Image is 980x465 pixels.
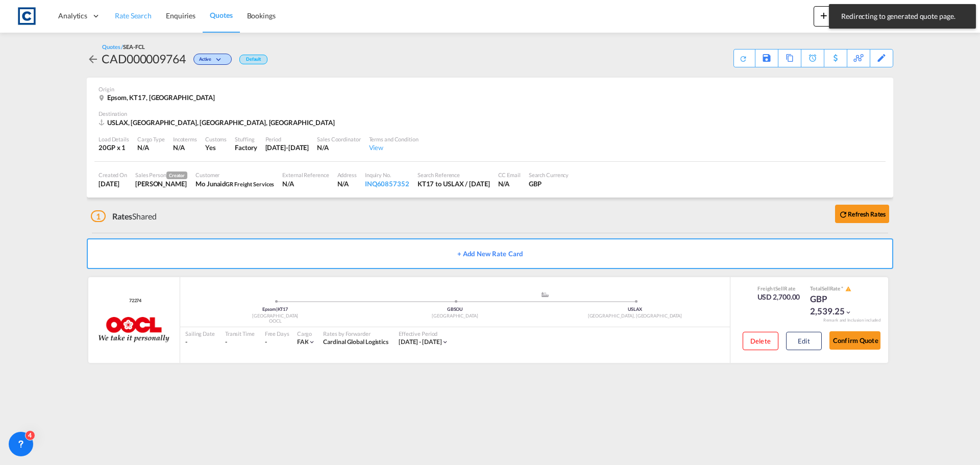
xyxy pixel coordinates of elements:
[840,285,844,291] span: Subject to Remarks
[399,330,449,337] div: Effective Period
[173,143,185,152] div: N/A
[323,338,388,346] span: Cardinal Global Logistics
[282,171,329,179] div: External Reference
[282,179,329,188] div: N/A
[822,285,830,291] span: Sell
[323,330,388,337] div: Rates by Forwarder
[399,338,442,347] div: 01 Sep 2025 - 30 Sep 2025
[442,338,449,346] md-icon: icon-chevron-down
[739,50,750,63] div: Quote PDF is not available at this time
[102,43,145,51] div: Quotes /SEA-FCL
[418,171,490,179] div: Search Reference
[265,338,267,347] div: -
[137,143,165,152] div: N/A
[317,135,360,143] div: Sales Coordinator
[115,11,152,20] span: Rate Search
[845,286,851,292] md-icon: icon-alert
[818,11,856,19] span: New
[173,135,197,143] div: Incoterms
[99,110,881,117] div: Destination
[186,51,234,67] div: Change Status Here
[757,292,800,302] div: USD 2,700.00
[814,6,860,27] button: icon-plus 400-fgNewicon-chevron-down
[91,210,106,222] span: 1
[545,306,725,313] div: USLAX
[317,143,360,152] div: N/A
[225,338,255,347] div: -
[102,51,186,67] div: CAD000009764
[529,171,569,179] div: Search Currency
[107,93,215,102] span: Epsom, KT17, [GEOGRAPHIC_DATA]
[838,11,967,21] span: Redirecting to generated quote page.
[365,313,545,320] div: [GEOGRAPHIC_DATA]
[247,11,276,20] span: Bookings
[757,285,800,292] div: Freight Rate
[265,330,289,337] div: Free Days
[195,179,274,188] div: Mo Junaid
[239,55,267,64] div: Default
[265,143,309,152] div: 30 Sep 2025
[365,306,545,313] div: GBSOU
[839,210,848,219] md-icon: icon-refresh
[166,172,187,179] span: Creator
[337,171,357,179] div: Address
[498,179,521,188] div: N/A
[205,135,227,143] div: Customs
[835,205,889,223] button: icon-refreshRefresh Rates
[775,285,784,291] span: Sell
[112,211,133,221] span: Rates
[185,330,215,337] div: Sailing Date
[185,313,365,320] div: [GEOGRAPHIC_DATA]
[308,338,315,346] md-icon: icon-chevron-down
[786,332,822,350] button: Edit
[225,330,255,337] div: Transit Time
[99,171,127,179] div: Created On
[99,118,337,127] div: USLAX, Los Angeles, CA, Americas
[818,9,830,21] md-icon: icon-plus 400-fg
[262,306,277,312] span: Epsom
[135,179,187,188] div: Lynsey Heaton
[829,331,880,350] button: Confirm Quote
[185,318,365,325] div: OOCL
[323,338,388,347] div: Cardinal Global Logistics
[539,292,551,297] md-icon: assets/icons/custom/ship-fill.svg
[369,143,419,152] div: View
[123,43,144,50] span: SEA-FCL
[185,338,215,347] div: -
[87,51,102,67] div: icon-arrow-left
[99,135,129,143] div: Load Details
[844,285,851,293] button: icon-alert
[297,330,316,337] div: Cargo
[87,53,99,65] md-icon: icon-arrow-left
[498,171,521,179] div: CC Email
[235,135,257,143] div: Stuffing
[399,338,442,346] span: [DATE] - [DATE]
[214,57,226,63] md-icon: icon-chevron-down
[365,171,409,179] div: Inquiry No.
[418,179,490,188] div: KT17 to USLAX / 17 Sep 2025
[529,179,569,188] div: GBP
[99,143,129,152] div: 20GP x 1
[297,338,309,346] span: FAK
[127,298,142,304] div: Contract / Rate Agreement / Tariff / Spot Pricing Reference Number: 72274
[235,143,257,152] div: Factory Stuffing
[265,135,309,143] div: Period
[739,55,747,63] md-icon: icon-refresh
[99,93,217,102] div: Epsom, KT17, United Kingdom
[205,143,227,152] div: Yes
[845,309,852,316] md-icon: icon-chevron-down
[137,135,165,143] div: Cargo Type
[848,210,886,218] b: Refresh Rates
[810,293,861,317] div: GBP 2,539.25
[135,171,187,179] div: Sales Person
[99,85,881,93] div: Origin
[87,238,893,269] button: + Add New Rate Card
[127,298,142,304] span: 72274
[743,332,778,350] button: Delete
[545,313,725,320] div: [GEOGRAPHIC_DATA], [GEOGRAPHIC_DATA]
[337,179,357,188] div: N/A
[369,135,419,143] div: Terms and Condition
[278,306,288,312] span: KT17
[99,317,170,342] img: OOCL
[91,211,157,222] div: Shared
